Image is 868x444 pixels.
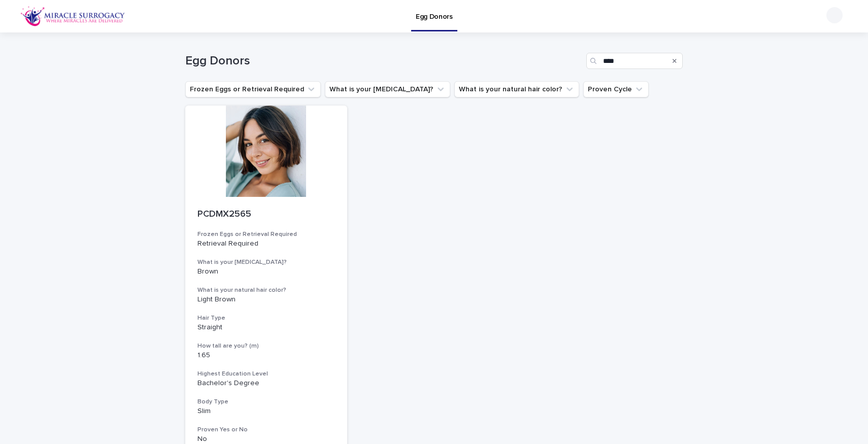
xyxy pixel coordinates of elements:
button: Proven Cycle [583,81,649,97]
h3: How tall are you? (m) [197,342,335,350]
h3: Frozen Eggs or Retrieval Required [197,230,335,238]
p: 1.65 [197,351,335,360]
h3: Highest Education Level [197,370,335,378]
p: Slim [197,407,335,416]
h3: Proven Yes or No [197,426,335,434]
button: Frozen Eggs or Retrieval Required [185,81,321,97]
p: Bachelor's Degree [197,379,335,388]
p: No [197,435,335,443]
p: Retrieval Required [197,240,335,248]
p: Brown [197,267,335,276]
h1: Egg Donors [185,54,582,69]
h3: Hair Type [197,314,335,322]
button: What is your natural hair color? [454,81,579,97]
p: PCDMX2565 [197,209,335,220]
h3: What is your [MEDICAL_DATA]? [197,258,335,266]
input: Search [586,53,683,69]
p: Straight [197,323,335,332]
button: What is your eye color? [325,81,450,97]
img: OiFFDOGZQuirLhrlO1ag [20,6,125,26]
h3: Body Type [197,398,335,406]
h3: What is your natural hair color? [197,286,335,294]
p: Light Brown [197,295,335,304]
